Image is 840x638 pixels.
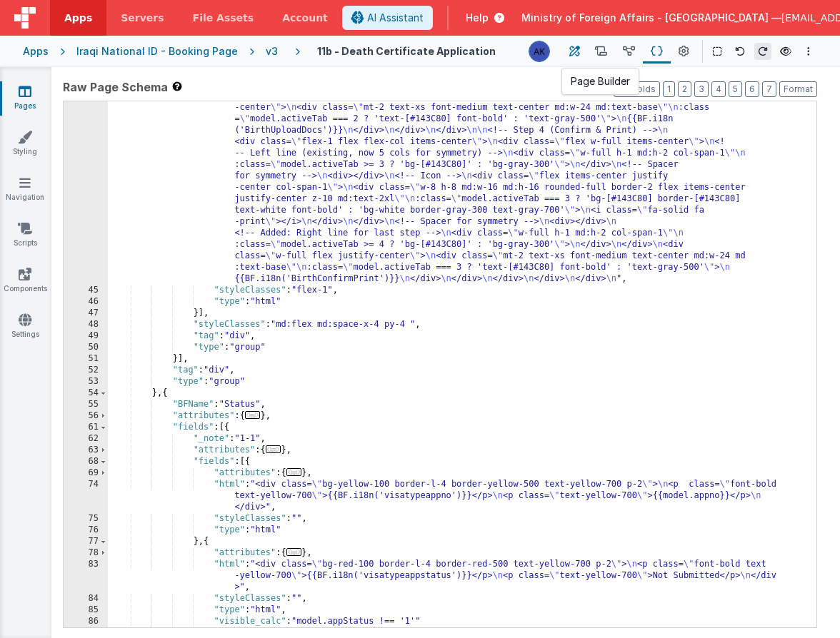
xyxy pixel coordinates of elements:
span: ... [245,411,261,419]
button: 7 [762,81,776,97]
div: 61 [64,422,108,433]
div: 49 [64,330,108,342]
div: 45 [64,285,108,296]
div: 77 [64,536,108,547]
div: 62 [64,433,108,445]
button: AI Assistant [342,6,433,30]
div: 78 [64,547,108,559]
span: Servers [121,11,164,25]
div: 50 [64,342,108,353]
div: 76 [64,525,108,536]
button: 6 [745,81,759,97]
div: 68 [64,456,108,467]
button: Format [779,81,817,97]
span: Raw Page Schema [63,79,168,96]
button: 2 [678,81,691,97]
div: 86 [64,616,108,627]
div: 83 [64,559,108,593]
span: ... [266,445,281,453]
span: File Assets [193,11,254,25]
div: 85 [64,604,108,616]
div: 46 [64,296,108,308]
div: 74 [64,479,108,513]
div: 47 [64,308,108,319]
div: 69 [64,467,108,479]
div: 48 [64,319,108,330]
div: 51 [64,353,108,365]
span: AI Assistant [367,11,424,25]
div: 54 [64,388,108,399]
span: ... [286,548,302,556]
div: 55 [64,399,108,410]
button: 5 [729,81,742,97]
div: 63 [64,445,108,456]
div: 53 [64,376,108,388]
div: 75 [64,513,108,525]
span: ... [286,468,302,476]
span: Ministry of Foreign Affairs - [GEOGRAPHIC_DATA] — [521,11,781,25]
div: Iraqi National ID - Booking Page [76,44,238,59]
div: v3 [266,44,284,59]
button: 4 [711,81,726,97]
div: 84 [64,593,108,604]
span: Help [466,11,489,25]
span: Apps [64,11,92,25]
div: Apps [23,44,49,59]
img: 1f6063d0be199a6b217d3045d703aa70 [529,41,549,61]
button: 1 [663,81,675,97]
button: Options [800,43,817,60]
button: 3 [694,81,709,97]
div: 52 [64,365,108,376]
h4: 11b - Death Certificate Application [317,46,496,56]
div: 56 [64,410,108,422]
button: No Folds [614,81,660,97]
